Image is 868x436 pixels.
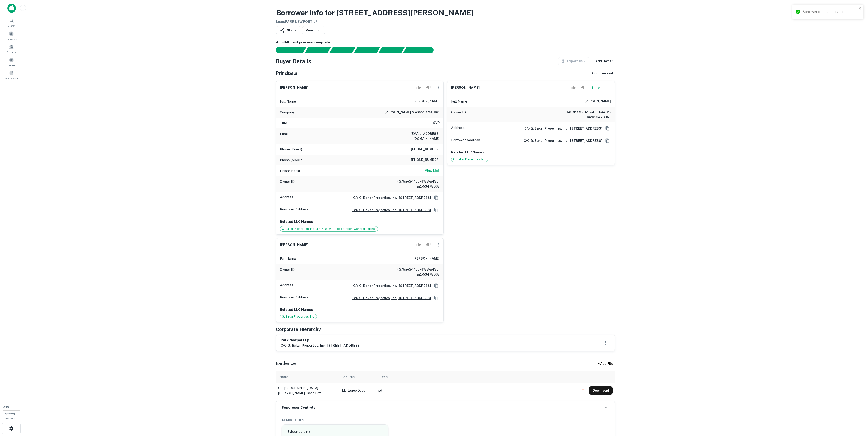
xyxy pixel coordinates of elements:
span: 0 / 10 [3,405,9,408]
div: Source [343,374,355,380]
h6: c/o g. bakar properties, inc., [STREET_ADDRESS] [520,138,602,143]
div: Your request is received and processing... [304,47,331,53]
h6: 1437bae3-14c6-4183-a43b-1a2b53478067 [556,110,611,120]
h6: [PERSON_NAME] [413,256,440,261]
h6: [PERSON_NAME] [413,99,440,104]
p: Address [280,282,293,289]
h6: [PERSON_NAME] [280,85,308,90]
a: View Link [425,168,440,174]
a: C/o G. Bakar Properties, Inc., [STREET_ADDRESS] [521,126,602,131]
button: + Add Owner [591,57,615,65]
h6: 1437bae3-14c6-4183-a43b-1a2b53478067 [385,179,440,189]
button: Reject [579,83,587,92]
p: Company [280,110,295,115]
a: Search [1,16,21,28]
p: Borrower Address [451,137,480,144]
div: Saved [1,56,21,68]
button: Delete file [579,387,587,394]
span: Search [8,24,15,28]
button: Download [589,386,613,395]
div: Borrower request updated [802,9,857,15]
a: Borrowers [1,29,21,42]
button: Copy Address [604,125,611,132]
img: capitalize-icon.png [7,4,16,13]
p: Owner ID [280,267,295,277]
h6: [PERSON_NAME] [280,242,308,248]
h3: Borrower Info for [STREET_ADDRESS][PERSON_NAME] [276,7,474,18]
p: Owner ID [451,110,466,120]
h6: park newport lp [281,338,360,343]
p: Phone (Direct) [280,147,302,152]
h6: [PHONE_NUMBER] [411,147,440,152]
div: SREO Search [1,69,21,81]
h6: [PERSON_NAME] [585,99,611,104]
button: Copy Address [433,295,440,301]
p: Address [280,194,293,201]
p: Related LLC Names [280,219,440,224]
button: Copy Address [604,137,611,144]
span: SREO Search [4,77,18,80]
td: Mortgage Deed [340,383,376,398]
span: G. Bakar Properties, Inc., a [US_STATE] corporation, General Partner [280,227,378,231]
span: Borrowers [6,37,17,41]
h6: Superuser Controls [282,405,315,410]
button: Accept [415,83,423,92]
p: Email [280,131,288,141]
p: Related LLC Names [451,150,611,155]
button: Accept [569,83,577,92]
div: Name [280,374,288,380]
button: Copy Address [433,207,440,213]
button: Copy Address [433,282,440,289]
th: Source [340,371,376,383]
h6: Loan : PARK NEWPORT LP [276,19,474,24]
h5: Principals [276,70,297,77]
button: Accept [415,240,423,249]
h6: [PERSON_NAME] & associates, inc. [385,110,440,115]
div: Principals found, AI now looking for contact information... [354,47,380,53]
td: 910 [GEOGRAPHIC_DATA][PERSON_NAME] - deed.pdf [276,383,340,398]
span: Contacts [7,50,16,54]
button: Copy Address [433,194,440,201]
h6: C/o G. Bakar Properties, Inc., [STREET_ADDRESS] [350,195,431,200]
span: Saved [8,63,15,67]
h6: View Link [425,168,440,173]
th: Name [276,371,340,383]
button: Reject [424,240,432,249]
button: Enrich [589,83,604,92]
h5: Evidence [276,360,296,367]
span: G. Bakar Properties, Inc. [280,314,317,319]
div: + Add File [589,360,621,368]
div: Type [380,374,388,380]
h6: [PERSON_NAME] [451,85,480,90]
p: Borrower Address [280,207,309,213]
h4: Buyer Details [276,57,311,65]
p: Related LLC Names [280,307,440,312]
span: Borrower Requests [3,412,15,420]
button: + Add Principal [587,69,615,77]
a: C/o G. Bakar Properties, Inc., [STREET_ADDRESS] [350,283,431,288]
p: Full Name [451,99,467,104]
iframe: Chat Widget [845,400,868,421]
p: Owner ID [280,179,295,189]
p: Phone (Mobile) [280,157,304,163]
p: c/o g. bakar properties, inc., [STREET_ADDRESS] [281,343,360,348]
p: Borrower Address [280,295,309,301]
p: LinkedIn URL [280,168,301,174]
a: Contacts [1,43,21,55]
a: c/o g. bakar properties, inc., [STREET_ADDRESS] [349,296,431,301]
div: Sending borrower request to AI... [271,47,305,53]
th: Type [376,371,577,383]
p: Title [280,120,287,126]
div: scrollable content [276,371,615,401]
div: Principals found, still searching for contact information. This may take time... [378,47,405,53]
h6: Evidence Link [287,429,383,434]
h6: [PHONE_NUMBER] [411,157,440,163]
p: Address [451,125,465,132]
a: c/o g. bakar properties, inc., [STREET_ADDRESS] [349,208,431,213]
h6: 1437bae3-14c6-4183-a43b-1a2b53478067 [385,267,440,277]
p: Full Name [280,256,296,261]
